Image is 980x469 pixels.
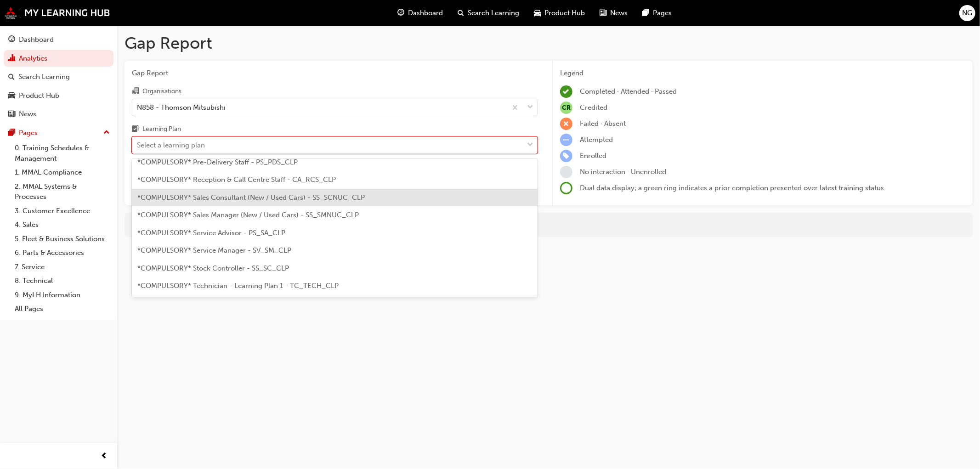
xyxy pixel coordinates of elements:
button: Pages [4,124,113,141]
a: Search Learning [4,68,113,85]
span: *COMPULSORY* Service Advisor - PS_SA_CLP [137,229,285,237]
span: learningplan-icon [132,125,139,134]
a: 5. Fleet & Business Solutions [11,232,113,246]
span: down-icon [527,139,533,151]
span: *COMPULSORY* Pre-Delivery Staff - PS_PDS_CLP [137,158,298,166]
div: Select a learning plan [137,140,205,151]
a: 6. Parts & Accessories [11,246,113,260]
span: learningRecordVerb_COMPLETE-icon [560,85,572,98]
a: news-iconNews [593,4,635,23]
span: search-icon [8,73,15,81]
span: guage-icon [398,7,405,19]
span: pages-icon [643,7,650,19]
h1: Gap Report [125,33,973,53]
span: *COMPULSORY* Technician - Learning Plan 1 - TC_TECH_CLP [137,282,339,290]
a: Analytics [4,50,113,67]
span: chart-icon [8,55,15,63]
span: Gap Report [132,68,538,79]
span: down-icon [527,102,533,113]
span: NG [963,8,973,18]
span: Enrolled [580,152,606,160]
span: prev-icon [101,451,108,462]
div: News [19,109,36,119]
span: car-icon [8,92,15,100]
span: News [611,8,628,18]
div: Search Learning [18,72,70,82]
a: 0. Training Schedules & Management [11,141,113,165]
span: *COMPULSORY* Service Manager - SV_SM_CLP [137,246,291,254]
a: News [4,106,113,123]
span: null-icon [560,102,572,114]
a: 8. Technical [11,274,113,288]
span: Search Learning [468,8,520,18]
span: Product Hub [545,8,585,18]
a: All Pages [11,302,113,316]
a: 9. MyLH Information [11,288,113,302]
div: Learning Plan [142,124,181,134]
a: 4. Sales [11,218,113,232]
div: Organisations [142,87,181,96]
span: *COMPULSORY* Stock Controller - SS_SC_CLP [137,264,289,272]
span: Dual data display; a green ring indicates a prior completion presented over latest training status. [580,184,886,192]
span: Completed · Attended · Passed [580,87,677,96]
div: N858 - Thomson Mitsubishi [137,102,226,113]
span: learningRecordVerb_NONE-icon [560,166,572,178]
span: pages-icon [8,129,15,137]
span: Dashboard [408,8,443,18]
a: Dashboard [4,31,113,48]
a: 1. MMAL Compliance [11,165,113,180]
span: organisation-icon [132,87,139,96]
button: NG [959,5,975,21]
a: 3. Customer Excellence [11,204,113,218]
span: news-icon [600,7,607,19]
div: Product Hub [19,90,59,101]
a: guage-iconDashboard [391,4,451,23]
span: learningRecordVerb_FAIL-icon [560,118,572,130]
span: news-icon [8,110,15,119]
a: Product Hub [4,87,113,104]
a: car-iconProduct Hub [527,4,593,23]
span: Failed · Absent [580,119,626,128]
span: learningRecordVerb_ENROLL-icon [560,150,572,162]
span: *COMPULSORY* Reception & Call Centre Staff - CA_RCS_CLP [137,175,336,184]
span: Pages [653,8,672,18]
a: search-iconSearch Learning [451,4,527,23]
span: guage-icon [8,36,15,44]
div: Legend [560,68,965,79]
span: Attempted [580,136,613,144]
span: Credited [580,103,607,112]
span: car-icon [534,7,541,19]
img: mmal [5,7,110,19]
div: For more in-depth analysis and data download, go to [131,220,966,230]
div: Dashboard [19,34,54,45]
a: pages-iconPages [635,4,680,23]
span: search-icon [458,7,465,19]
button: DashboardAnalyticsSearch LearningProduct HubNews [4,29,113,124]
span: learningRecordVerb_ATTEMPT-icon [560,134,572,146]
span: up-icon [103,127,110,139]
a: 2. MMAL Systems & Processes [11,180,113,204]
a: 7. Service [11,260,113,274]
span: *COMPULSORY* Sales Consultant (New / Used Cars) - SS_SCNUC_CLP [137,193,365,202]
div: Pages [19,128,38,138]
span: *COMPULSORY* Sales Manager (New / Used Cars) - SS_SMNUC_CLP [137,211,359,219]
span: No interaction · Unenrolled [580,168,666,176]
